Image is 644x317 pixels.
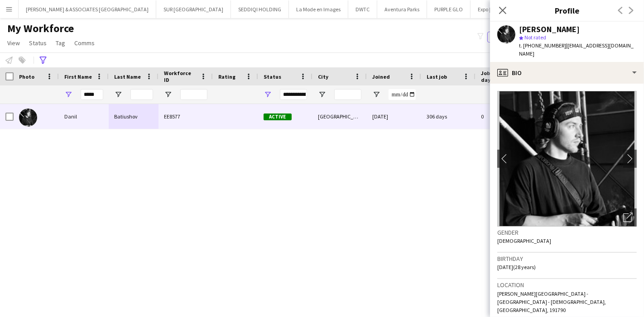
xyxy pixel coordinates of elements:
[312,104,367,129] div: [GEOGRAPHIC_DATA]
[114,73,141,80] span: Last Name
[524,34,546,41] span: Not rated
[372,90,380,99] button: Open Filter Menu
[264,90,272,99] button: Open Filter Menu
[156,0,231,18] button: SUR [GEOGRAPHIC_DATA]
[490,62,644,84] div: Bio
[481,70,518,83] span: Jobs (last 90 days)
[29,39,47,47] span: Status
[7,22,74,35] span: My Workforce
[289,0,348,18] button: La Mode en Images
[231,0,289,18] button: SEDDIQI HOLDING
[19,109,37,127] img: Danil Batiushov
[372,73,390,80] span: Joined
[389,89,416,100] input: Joined Filter Input
[497,281,637,289] h3: Location
[334,89,361,100] input: City Filter Input
[64,90,72,99] button: Open Filter Menu
[427,73,447,80] span: Last job
[64,73,92,80] span: First Name
[159,104,213,129] div: EE8577
[74,39,95,47] span: Comms
[38,55,48,66] app-action-btn: Advanced filters
[497,290,606,313] span: [PERSON_NAME][GEOGRAPHIC_DATA] - [GEOGRAPHIC_DATA] - [DEMOGRAPHIC_DATA], [GEOGRAPHIC_DATA], 191790
[109,104,159,129] div: Batiushov
[59,104,109,129] div: Danil
[318,73,328,80] span: City
[367,104,421,129] div: [DATE]
[348,0,377,18] button: DWTC
[25,37,50,49] a: Status
[497,237,551,244] span: [DEMOGRAPHIC_DATA]
[180,89,207,100] input: Workforce ID Filter Input
[19,73,34,80] span: Photo
[519,42,634,57] span: | [EMAIL_ADDRESS][DOMAIN_NAME]
[497,255,637,263] h3: Birthday
[218,73,235,80] span: Rating
[81,89,103,100] input: First Name Filter Input
[519,42,566,49] span: t. [PHONE_NUMBER]
[164,90,172,99] button: Open Filter Menu
[318,90,326,99] button: Open Filter Menu
[130,89,153,100] input: Last Name Filter Input
[52,37,69,49] a: Tag
[377,0,427,18] button: Aventura Parks
[497,228,637,237] h3: Gender
[490,5,644,16] h3: Profile
[19,0,156,18] button: [PERSON_NAME] & ASSOCIATES [GEOGRAPHIC_DATA]
[4,37,24,49] a: View
[497,91,637,227] img: Crew avatar or photo
[164,70,197,83] span: Workforce ID
[476,104,534,129] div: 0
[7,39,20,47] span: View
[619,208,637,227] div: Open photos pop-in
[487,32,533,43] button: Everyone5,768
[264,73,281,80] span: Status
[421,104,476,129] div: 306 days
[71,37,98,49] a: Comms
[264,114,292,120] span: Active
[471,0,547,18] button: Expo [GEOGRAPHIC_DATA]
[114,90,122,99] button: Open Filter Menu
[56,39,65,47] span: Tag
[519,25,580,33] div: [PERSON_NAME]
[427,0,471,18] button: PURPLE GLO
[497,264,536,270] span: [DATE] (28 years)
